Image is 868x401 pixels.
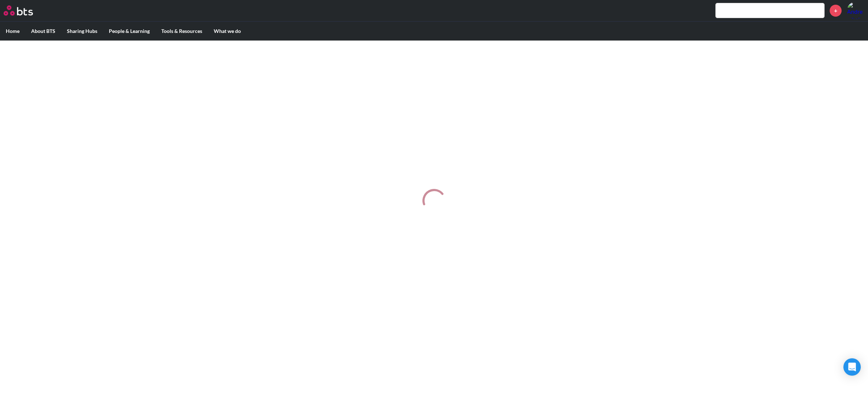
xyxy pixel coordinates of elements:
[830,5,842,17] a: +
[847,2,864,19] a: Profile
[61,22,103,41] label: Sharing Hubs
[847,2,864,19] img: Andre Ribeiro
[156,22,208,41] label: Tools & Resources
[208,22,247,41] label: What we do
[103,22,156,41] label: People & Learning
[4,5,46,16] a: Go home
[843,358,861,376] div: Open Intercom Messenger
[25,22,61,41] label: About BTS
[4,5,33,16] img: BTS Logo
